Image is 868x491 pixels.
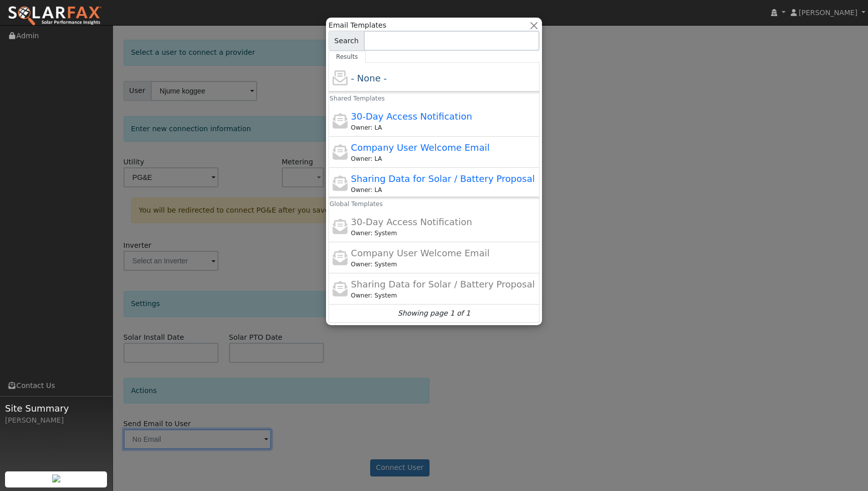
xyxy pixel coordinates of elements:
h6: Shared Templates [322,91,337,106]
div: Leroy Coffman [351,291,537,300]
a: Results [329,51,366,63]
div: Leo Alvarez [351,123,537,132]
span: Site Summary [5,402,107,415]
div: Leo Alvarez [351,185,537,194]
img: retrieve [52,474,60,482]
span: Sharing Data for Solar / Battery Proposal [351,173,535,184]
span: Search [329,31,364,51]
span: Company User Welcome Email [351,248,490,258]
img: SolarFax [8,6,102,27]
span: 30-Day Access Notification [351,111,472,122]
span: Sharing Data for Solar / Battery Proposal [351,279,535,289]
div: [PERSON_NAME] [5,415,107,426]
div: Leroy Coffman [351,229,537,238]
span: Company User Welcome Email [351,142,490,153]
span: 30-Day Access Notification [351,217,472,227]
div: Leo Alvarez [351,154,537,163]
span: [PERSON_NAME] [799,9,857,17]
span: Email Templates [329,20,386,31]
h6: Global Templates [322,197,337,212]
div: Leroy Coffman [351,260,537,269]
span: - None - [351,73,387,83]
i: Showing page 1 of 1 [398,308,470,319]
